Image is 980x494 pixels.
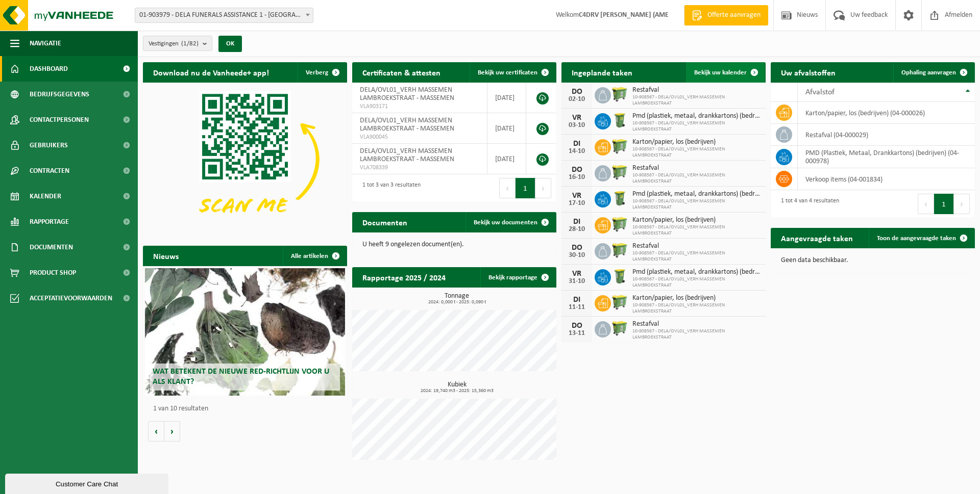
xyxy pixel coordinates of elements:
[143,62,279,82] h2: Download nu de Vanheede+ app!
[567,88,587,96] div: DO
[632,120,761,133] span: 10-908567 - DELA/OVL01_VERH MASSEMEN LAMBROEKSTRAAT
[30,158,69,184] span: Contracten
[705,10,763,20] span: Offerte aanvragen
[181,40,199,47] count: (1/82)
[567,226,587,233] div: 28-10
[632,242,761,250] span: Restafval
[611,216,628,233] img: WB-0660-HPE-GN-50
[357,300,556,305] span: 2024: 0,000 t - 2025: 0,090 t
[632,276,761,289] span: 10-908567 - DELA/OVL01_VERH MASSEMEN LAMBROEKSTRAAT
[954,194,970,214] button: Next
[30,209,69,235] span: Rapportage
[306,69,328,76] span: Verberg
[567,218,587,226] div: DI
[360,102,479,111] span: VLA903171
[798,168,975,190] td: verkoop items (04-001834)
[567,166,587,174] div: DO
[798,102,975,124] td: karton/papier, los (bedrijven) (04-000026)
[135,8,313,22] span: 01-903979 - DELA FUNERALS ASSISTANCE 1 - ANTWERPEN
[30,82,89,107] span: Bedrijfsgegevens
[567,304,587,311] div: 11-11
[535,178,551,198] button: Next
[632,294,761,302] span: Karton/papier, los (bedrijven)
[694,69,747,76] span: Bekijk uw kalender
[352,267,456,287] h2: Rapportage 2025 / 2024
[567,122,587,129] div: 03-10
[360,133,479,141] span: VLA900045
[30,107,89,133] span: Contactpersonen
[611,294,628,311] img: WB-0660-HPE-GN-50
[499,178,516,198] button: Previous
[360,117,454,133] span: DELA/OVL01_VERH MASSEMEN LAMBROEKSTRAAT - MASSEMEN
[218,36,242,52] button: OK
[567,252,587,259] div: 30-10
[283,246,346,266] a: Alle artikelen
[143,246,189,266] h2: Nieuws
[561,62,643,82] h2: Ingeplande taken
[567,200,587,207] div: 17-10
[798,124,975,146] td: restafval (04-000029)
[357,381,556,394] h3: Kubiek
[567,270,587,278] div: VR
[579,11,669,19] strong: C4DRV [PERSON_NAME] (AME
[632,94,761,107] span: 10-908567 - DELA/OVL01_VERH MASSEMEN LAMBROEKSTRAAT
[30,133,68,158] span: Gebruikers
[474,219,537,226] span: Bekijk uw documenten
[632,250,761,263] span: 10-908567 - DELA/OVL01_VERH MASSEMEN LAMBROEKSTRAAT
[611,320,628,337] img: WB-0660-HPE-GN-50
[567,322,587,330] div: DO
[360,86,454,102] span: DELA/OVL01_VERH MASSEMEN LAMBROEKSTRAAT - MASSEMEN
[145,268,345,396] a: Wat betekent de nieuwe RED-richtlijn voor u als klant?
[567,244,587,252] div: DO
[611,268,628,285] img: WB-0240-HPE-GN-50
[771,62,846,82] h2: Uw afvalstoffen
[357,177,421,199] div: 1 tot 3 van 3 resultaten
[611,138,628,155] img: WB-0660-HPE-GN-50
[632,112,761,120] span: Pmd (plastiek, metaal, drankkartons) (bedrijven)
[684,5,768,25] a: Offerte aanvragen
[632,146,761,159] span: 10-908567 - DELA/OVL01_VERH MASSEMEN LAMBROEKSTRAAT
[5,472,170,494] iframe: chat widget
[893,62,974,83] a: Ophaling aanvragen
[360,147,454,163] span: DELA/OVL01_VERH MASSEMEN LAMBROEKSTRAAT - MASSEMEN
[781,257,965,264] p: Geen data beschikbaar.
[352,212,418,232] h2: Documenten
[149,36,199,51] span: Vestigingen
[632,224,761,237] span: 10-908567 - DELA/OVL01_VERH MASSEMEN LAMBROEKSTRAAT
[360,164,479,172] span: VLA708339
[30,184,61,209] span: Kalender
[918,194,934,214] button: Previous
[516,178,535,198] button: 1
[487,83,526,113] td: [DATE]
[632,328,761,341] span: 10-908567 - DELA/OVL01_VERH MASSEMEN LAMBROEKSTRAAT
[632,268,761,276] span: Pmd (plastiek, metaal, drankkartons) (bedrijven)
[632,86,761,94] span: Restafval
[877,235,956,242] span: Toon de aangevraagde taken
[805,88,835,96] span: Afvalstof
[632,164,761,172] span: Restafval
[611,86,628,103] img: WB-0660-HPE-GN-50
[30,235,73,260] span: Documenten
[153,405,342,412] p: 1 van 10 resultaten
[901,69,956,76] span: Ophaling aanvragen
[869,228,974,248] a: Toon de aangevraagde taken
[632,198,761,211] span: 10-908567 - DELA/OVL01_VERH MASSEMEN LAMBROEKSTRAAT
[776,193,839,215] div: 1 tot 4 van 4 resultaten
[143,83,347,236] img: Download de VHEPlus App
[153,368,329,385] span: Wat betekent de nieuwe RED-richtlijn voor u als klant?
[686,62,765,83] a: Bekijk uw kalender
[934,194,954,214] button: 1
[357,388,556,394] span: 2024: 19,740 m3 - 2025: 15,360 m3
[480,267,555,288] a: Bekijk rapportage
[632,216,761,224] span: Karton/papier, los (bedrijven)
[357,293,556,305] h3: Tonnage
[362,241,546,248] p: U heeft 9 ongelezen document(en).
[143,36,212,51] button: Vestigingen(1/82)
[567,192,587,200] div: VR
[30,285,112,311] span: Acceptatievoorwaarden
[135,8,313,23] span: 01-903979 - DELA FUNERALS ASSISTANCE 1 - ANTWERPEN
[611,112,628,129] img: WB-0240-HPE-GN-50
[164,421,180,441] button: Volgende
[632,320,761,328] span: Restafval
